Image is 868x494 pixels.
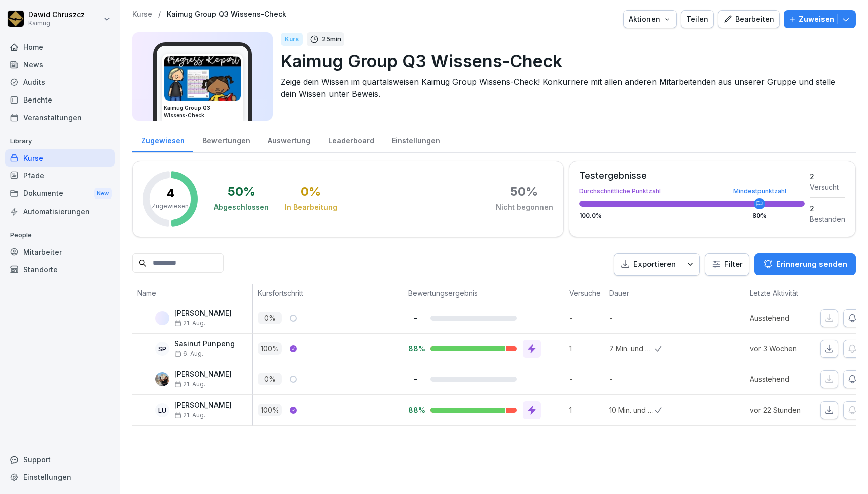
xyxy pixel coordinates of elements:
a: Leaderboard [319,127,383,152]
div: Versucht [810,182,845,192]
span: 21. Aug. [174,412,205,419]
a: DokumenteNew [5,184,115,203]
p: Name [137,288,247,299]
span: 21. Aug. [174,320,205,327]
p: - [569,374,604,384]
p: Dawid Chruszcz [28,11,85,19]
p: [PERSON_NAME] [174,309,232,318]
p: Dauer [609,288,649,299]
p: 4 [166,187,175,200]
div: In Bearbeitung [285,202,337,212]
p: - [408,374,422,384]
p: Ausstehend [750,374,820,384]
div: Bearbeiten [723,14,774,25]
p: / [158,10,161,19]
div: Home [5,38,115,56]
a: Audits [5,73,115,91]
a: Mitarbeiter [5,243,115,261]
p: 88% [408,344,422,353]
button: Bearbeiten [718,10,780,28]
div: Testergebnisse [579,171,805,180]
button: Filter [705,254,749,275]
div: 50 % [228,186,255,198]
img: b7b4gz5917kdfgizwc6wwbq0.png [155,372,169,386]
a: Auswertung [259,127,319,152]
a: Kaimug Group Q3 Wissens-Check [167,10,286,19]
p: - [408,313,422,323]
a: News [5,56,115,73]
a: Zugewiesen [132,127,193,152]
div: 0 % [301,186,321,198]
p: Bewertungsergebnis [408,288,559,299]
p: 1 [569,343,604,354]
div: Automatisierungen [5,203,115,220]
button: Exportieren [614,253,700,276]
div: Support [5,451,115,468]
a: Einstellungen [383,127,449,152]
p: 100 % [258,404,282,416]
p: Library [5,133,115,149]
p: vor 3 Wochen [750,343,820,354]
p: - [569,313,604,323]
div: 80 % [752,213,767,219]
p: Exportieren [633,259,676,270]
span: 21. Aug. [174,381,205,388]
a: Einstellungen [5,468,115,486]
a: Kurse [132,10,152,19]
p: 1 [569,405,604,415]
a: Kurse [5,149,115,167]
p: Kaimug [28,20,85,27]
p: 88% [408,405,422,415]
div: Filter [711,259,743,269]
a: Berichte [5,91,115,109]
button: Erinnerung senden [754,253,856,275]
div: SP [155,342,169,356]
div: 100.0 % [579,213,805,219]
div: Abgeschlossen [214,202,269,212]
p: Ausstehend [750,313,820,323]
p: 7 Min. und 58 Sek. [609,343,655,354]
p: 100 % [258,342,282,355]
h3: Kaimug Group Q3 Wissens-Check [164,104,241,119]
a: Standorte [5,261,115,278]
div: Mindestpunktzahl [733,188,786,194]
span: 6. Aug. [174,350,203,357]
p: [PERSON_NAME] [174,370,232,379]
button: Aktionen [623,10,677,28]
div: Dokumente [5,184,115,203]
p: Letzte Aktivität [750,288,815,299]
p: 0 % [258,373,282,385]
a: Veranstaltungen [5,109,115,126]
div: New [94,188,112,200]
p: Sasinut Punpeng [174,340,235,348]
a: Bewertungen [193,127,259,152]
p: Zeige dein Wissen im quartalsweisen Kaimug Group Wissens-Check! Konkurriere mit allen anderen Mit... [281,76,848,100]
div: Durchschnittliche Punktzahl [579,188,805,194]
button: Teilen [681,10,714,28]
p: Kursfortschritt [258,288,398,299]
a: Pfade [5,167,115,184]
p: Versuche [569,288,599,299]
p: 25 min [322,34,341,44]
p: Zuweisen [799,14,834,25]
div: Teilen [686,14,708,25]
p: Kaimug Group Q3 Wissens-Check [281,48,848,74]
div: Kurs [281,33,303,46]
p: - [609,374,655,384]
div: Aktionen [629,14,671,25]
p: Zugewiesen [152,202,189,211]
button: Zuweisen [784,10,856,28]
p: vor 22 Stunden [750,405,820,415]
